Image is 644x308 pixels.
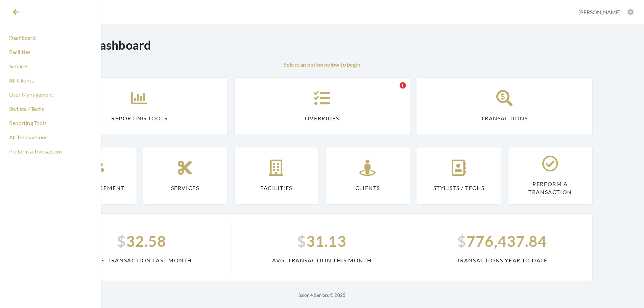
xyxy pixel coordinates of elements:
a: Transactions [417,77,593,135]
span: 776,437.84 [420,230,584,252]
a: Perform a Transaction [8,146,93,157]
p: Select an option below to begin [52,61,593,69]
a: Reporting Tools [8,117,93,129]
span: 31.13 [240,230,404,252]
a: Facilities [8,46,93,58]
h1: Admin Dashboard [52,38,151,52]
a: Facilities [234,147,319,205]
a: Services [8,61,93,72]
a: Perform a Transaction [508,147,593,205]
span: Transactions Year To Date [420,256,584,264]
a: User Management [8,89,93,100]
a: Services [143,147,228,205]
button: [PERSON_NAME] [576,8,636,16]
a: All Clients [8,75,93,86]
span: [PERSON_NAME] [578,9,621,15]
a: Clients [326,147,410,205]
a: Stylists / Techs [417,147,501,205]
span: Avg. Transaction Last Month [60,256,224,264]
a: Stylists / Techs [8,103,93,115]
a: Overrides [234,77,410,135]
p: Salon 4 Seniors © 2025 [52,291,593,299]
a: Dashboard [8,32,93,44]
a: Reporting Tools [52,77,228,135]
span: Avg. Transaction This Month [240,256,404,264]
a: All Transactions [8,132,93,143]
span: 32.58 [60,230,224,252]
